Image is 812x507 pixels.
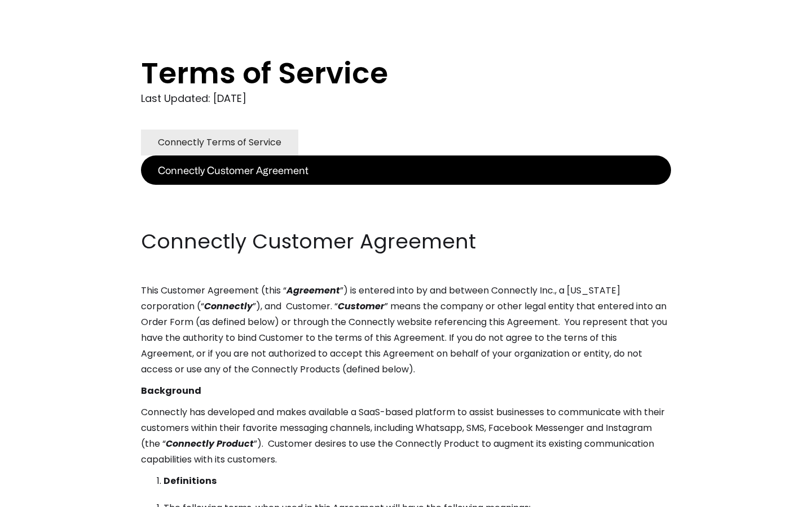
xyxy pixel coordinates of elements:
[23,487,68,503] ul: Language list
[141,185,671,201] p: ‍
[286,284,340,297] em: Agreement
[204,300,253,313] em: Connectly
[158,162,308,178] div: Connectly Customer Agreement
[141,228,671,256] h2: Connectly Customer Agreement
[141,90,671,107] div: Last Updated: [DATE]
[141,56,626,90] h1: Terms of Service
[164,474,217,487] strong: Definitions
[141,206,671,222] p: ‍
[166,437,254,450] em: Connectly Product
[141,404,671,468] p: Connectly has developed and makes available a SaaS-based platform to assist businesses to communi...
[141,384,201,397] strong: Background
[141,283,671,377] p: This Customer Agreement (this “ ”) is entered into by and between Connectly Inc., a [US_STATE] co...
[158,135,281,150] div: Connectly Terms of Service
[338,300,385,313] em: Customer
[11,486,68,503] aside: Language selected: English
